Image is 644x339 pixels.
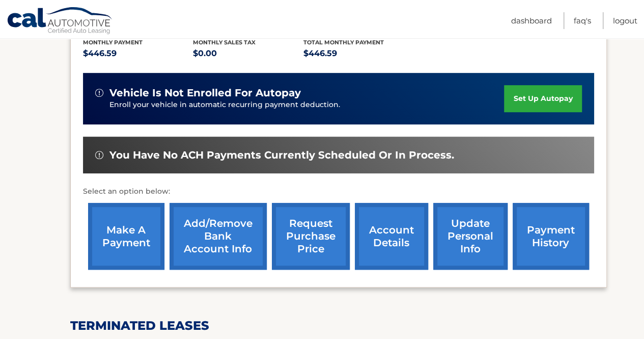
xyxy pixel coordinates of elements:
p: Select an option below: [83,186,594,198]
a: payment history [513,203,589,270]
a: Cal Automotive [7,7,114,36]
a: make a payment [88,203,164,270]
p: $446.59 [83,46,193,61]
img: alert-white.svg [95,89,103,97]
a: request purchase price [272,203,350,270]
a: Add/Remove bank account info [170,203,267,270]
a: Dashboard [511,12,552,29]
img: alert-white.svg [95,151,103,159]
h2: terminated leases [70,318,607,333]
span: Monthly sales Tax [193,39,256,46]
p: $446.59 [303,46,414,61]
span: vehicle is not enrolled for autopay [109,87,301,99]
span: You have no ACH payments currently scheduled or in process. [109,149,454,162]
a: update personal info [433,203,508,270]
a: Logout [613,12,637,29]
span: Monthly Payment [83,39,143,46]
p: Enroll your vehicle in automatic recurring payment deduction. [109,99,505,111]
a: account details [355,203,428,270]
p: $0.00 [193,46,303,61]
a: FAQ's [574,12,591,29]
span: Total Monthly Payment [303,39,384,46]
a: set up autopay [504,85,581,112]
